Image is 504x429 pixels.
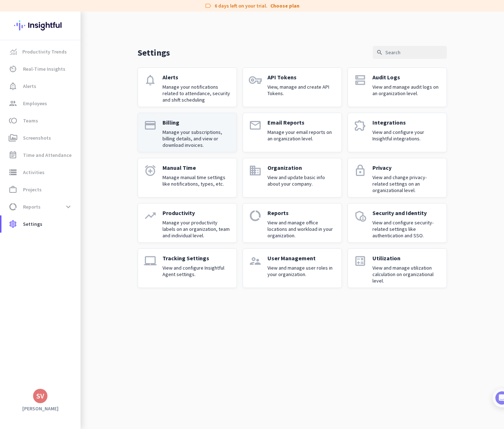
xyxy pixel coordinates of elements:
i: data_usage [9,202,17,211]
span: Alerts [23,82,36,90]
span: Projects [23,185,42,194]
a: calculateUtilizationView and manage utilization calculation on organizational level. [348,248,447,288]
a: alarm_addManual TimeManage manual time settings like notifications, types, etc. [138,158,237,197]
a: notification_importantAlerts [1,78,81,95]
i: laptop_mac [144,255,157,267]
a: vpn_keyAPI TokensView, manage and create API Tokens. [243,67,342,107]
span: Settings [23,220,42,228]
p: Utilization [372,255,441,262]
p: Alerts [162,74,231,81]
i: payment [144,119,157,132]
a: data_usageReportsView and manage office locations and workload in your organization. [243,203,342,243]
span: Time and Attendance [23,151,72,159]
p: View and change privacy-related settings on an organizational level. [372,174,441,193]
i: alarm_add [144,164,157,177]
a: av_timerReal-Time Insights [1,60,81,78]
a: event_noteTime and Attendance [1,146,81,164]
p: View, manage and create API Tokens. [267,84,336,97]
p: Security and Identity [372,209,441,216]
p: View and configure your Insightful integrations. [372,129,441,142]
a: lockPrivacyView and change privacy-related settings on an organizational level. [348,158,447,197]
i: extension [354,119,367,132]
a: notificationsAlertsManage your notifications related to attendance, security and shift scheduling [138,67,237,107]
p: View and manage utilization calculation on organizational level. [372,265,441,284]
span: Productivity Trends [22,47,67,56]
i: event_note [9,151,17,159]
a: Choose plan [270,2,299,9]
i: trending_up [144,209,157,222]
p: View and manage user roles in your organization. [267,265,336,278]
i: notification_important [9,82,17,90]
i: group [9,99,17,108]
p: Tracking Settings [162,255,231,262]
p: Integrations [372,119,441,126]
span: Reports [23,202,41,211]
a: perm_mediaScreenshots [1,129,81,146]
p: Billing [162,119,231,126]
i: storage [9,168,17,177]
p: Manage manual time settings like notifications, types, etc. [162,174,231,187]
a: extensionIntegrationsView and configure your Insightful integrations. [348,113,447,152]
a: trending_upProductivityManage your productivity labels on an organization, team and individual le... [138,203,237,243]
a: settingsSettings [1,215,81,233]
i: email [249,119,262,132]
i: av_timer [9,65,17,73]
p: Manage your notifications related to attendance, security and shift scheduling [162,84,231,103]
img: menu-item [10,48,17,55]
i: calculate [354,255,367,267]
a: dnsAudit LogsView and manage audit logs on an organization level. [348,67,447,107]
p: View and configure Insightful Agent settings. [162,265,231,278]
p: API Tokens [267,74,336,81]
p: Settings [138,47,170,58]
input: Search [373,46,447,59]
a: storageActivities [1,164,81,181]
i: label [205,2,212,9]
i: vpn_key [249,74,262,87]
p: Manage your productivity labels on an organization, team and individual level. [162,219,231,239]
i: toll [9,116,17,125]
span: Activities [23,168,45,177]
i: notifications [144,74,157,87]
a: emailEmail ReportsManage your email reports on an organization level. [243,113,342,152]
p: View and manage audit logs on an organization level. [372,84,441,97]
p: Productivity [162,209,231,216]
p: User Management [267,255,336,262]
i: lock [354,164,367,177]
i: domain [249,164,262,177]
i: work_outline [9,185,17,194]
span: Real-Time Insights [23,65,65,73]
p: Privacy [372,164,441,171]
a: paymentBillingManage your subscriptions, billing details, and view or download invoices. [138,113,237,152]
div: SV [36,392,44,400]
span: Screenshots [23,134,51,142]
img: Insightful logo [14,11,67,39]
a: tollTeams [1,112,81,129]
i: dns [354,74,367,87]
p: View and update basic info about your company. [267,174,336,187]
p: Audit Logs [372,74,441,81]
i: supervisor_account [249,255,262,267]
a: groupEmployees [1,95,81,112]
i: admin_panel_settings [354,209,367,222]
button: expand_more [62,200,75,213]
a: data_usageReportsexpand_more [1,198,81,215]
i: settings [9,220,17,228]
p: View and manage office locations and workload in your organization. [267,219,336,239]
p: Manual Time [162,164,231,171]
a: menu-itemProductivity Trends [1,43,81,60]
p: Manage your email reports on an organization level. [267,129,336,142]
p: Organization [267,164,336,171]
a: domainOrganizationView and update basic info about your company. [243,158,342,197]
a: work_outlineProjects [1,181,81,198]
img: menu-toggle [85,11,90,429]
p: Reports [267,209,336,216]
a: laptop_macTracking SettingsView and configure Insightful Agent settings. [138,248,237,288]
span: Employees [23,99,47,108]
p: Manage your subscriptions, billing details, and view or download invoices. [162,129,231,148]
p: View and configure security-related settings like authentication and SSO. [372,219,441,239]
i: perm_media [9,134,17,142]
a: admin_panel_settingsSecurity and IdentityView and configure security-related settings like authen... [348,203,447,243]
i: search [376,49,383,56]
a: supervisor_accountUser ManagementView and manage user roles in your organization. [243,248,342,288]
i: data_usage [249,209,262,222]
